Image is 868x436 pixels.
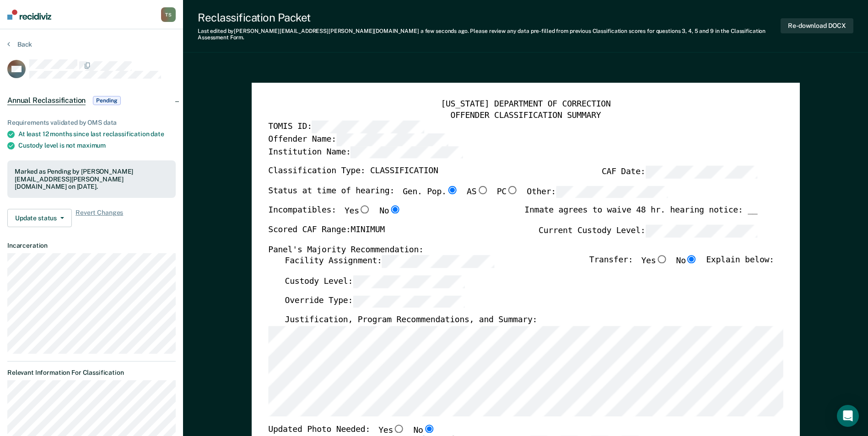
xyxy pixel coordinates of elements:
label: Yes [345,206,371,218]
div: Open Intercom Messenger [837,405,859,427]
input: Other: [556,186,668,198]
div: Custody level is not [18,142,176,149]
label: Gen. Pop. [403,186,458,198]
label: PC [496,186,518,198]
div: Inmate agrees to waive 48 hr. hearing notice: __ [524,206,757,225]
div: At least 12 months since last reclassification [18,130,176,138]
label: CAF Date: [602,165,757,178]
div: [US_STATE] DEPARTMENT OF CORRECTION [268,99,783,110]
input: CAF Date: [645,165,757,178]
img: Recidiviz [7,10,51,20]
span: a few seconds ago [421,28,468,34]
label: AS [467,186,488,198]
input: Gen. Pop. [446,186,458,194]
span: Annual Reclassification [7,96,86,105]
label: Justification, Program Recommendations, and Summary: [285,315,537,326]
div: Transfer: Explain below: [589,255,774,275]
input: Current Custody Level: [645,224,757,237]
label: Classification Type: CLASSIFICATION [268,165,438,178]
input: Yes [656,255,668,263]
button: Update status [7,209,72,227]
button: Back [7,40,32,48]
label: Yes [641,255,668,267]
span: maximum [77,142,106,149]
input: No [423,424,435,432]
label: No [379,206,401,218]
div: Panel's Majority Recommendation: [268,245,757,255]
div: Requirements validated by OMS data [7,119,176,127]
div: Updated Photo Needed: [268,424,435,436]
input: Facility Assignment: [382,255,494,267]
input: Yes [359,206,371,214]
div: Reclassification Packet [198,11,781,24]
input: Override Type: [353,295,465,307]
input: No [686,255,698,263]
input: TOMIS ID: [312,121,424,133]
span: Pending [93,96,120,105]
span: date [151,130,164,138]
label: Facility Assignment: [285,255,494,267]
input: No [389,206,401,214]
label: Other: [527,186,668,198]
label: Yes [378,424,405,436]
input: Custody Level: [353,275,465,287]
label: No [413,424,435,436]
input: Offender Name: [336,133,448,145]
label: Override Type: [285,295,465,307]
label: Institution Name: [268,146,463,158]
button: Re-download DOCX [781,18,853,33]
dt: Incarceration [7,242,176,250]
label: No [676,255,697,267]
div: Last edited by [PERSON_NAME][EMAIL_ADDRESS][PERSON_NAME][DOMAIN_NAME] . Please review any data pr... [198,28,781,41]
div: T S [161,7,176,22]
input: Institution Name: [350,146,463,158]
dt: Relevant Information For Classification [7,369,176,377]
label: Current Custody Level: [539,224,757,237]
span: Revert Changes [75,209,123,227]
button: TS [161,7,176,22]
input: Yes [393,424,405,432]
input: PC [507,186,518,194]
input: AS [476,186,488,194]
label: Scored CAF Range: MINIMUM [268,224,385,237]
div: Incompatibles: [268,206,401,225]
label: Custody Level: [285,275,465,287]
label: Offender Name: [268,133,448,145]
div: OFFENDER CLASSIFICATION SUMMARY [268,110,783,121]
label: TOMIS ID: [268,121,424,133]
div: Marked as Pending by [PERSON_NAME][EMAIL_ADDRESS][PERSON_NAME][DOMAIN_NAME] on [DATE]. [15,168,168,191]
div: Status at time of hearing: [268,186,668,206]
